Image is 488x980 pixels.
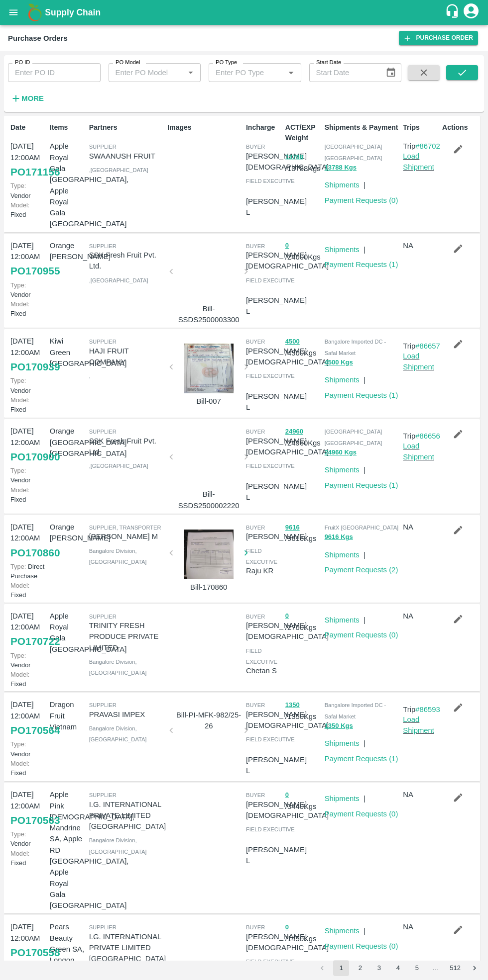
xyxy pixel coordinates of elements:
label: PO ID [15,59,30,67]
a: Payment Requests (1) [325,261,398,268]
span: buyer [246,339,265,345]
p: Bill-SSDS2500002220 [175,489,242,511]
button: Go to page 2 [352,960,368,976]
button: Open [284,66,297,79]
p: / 9616 Kgs [285,522,321,544]
span: buyer [246,924,265,930]
p: Apple Royal Gala [GEOGRAPHIC_DATA] [50,611,85,655]
p: [DATE] 12:00AM [10,240,46,263]
span: field executive [246,548,277,565]
p: / 1450 Kgs [285,921,321,944]
button: Go to page 5 [409,960,425,976]
a: PO170939 [10,358,60,376]
a: Shipments [325,795,360,802]
span: field executive [246,178,295,184]
p: [PERSON_NAME][DEMOGRAPHIC_DATA] [246,346,329,368]
p: [DATE] 12:00AM [10,699,46,721]
b: Supply Chain [45,7,101,17]
p: I.G. INTERNATIONAL PRIVATE LIMITED [GEOGRAPHIC_DATA] [89,931,166,965]
p: [PERSON_NAME][DEMOGRAPHIC_DATA] [246,620,329,642]
div: account of current user [462,2,480,23]
nav: pagination navigation [313,960,484,976]
a: Shipments [325,739,360,747]
p: Fixed [10,395,46,414]
p: Vendor [10,376,46,395]
button: 1350 Kgs [325,720,353,732]
p: NA [403,611,438,622]
p: Direct Purchase [10,562,46,581]
div: | [360,460,366,475]
span: Type: [10,652,26,659]
p: [PERSON_NAME] L [246,391,307,413]
p: [PERSON_NAME] M [89,531,164,542]
p: Kiwi Green [GEOGRAPHIC_DATA] [50,336,85,369]
span: buyer [246,525,265,531]
p: [PERSON_NAME][DEMOGRAPHIC_DATA] [246,250,329,272]
input: Enter PO ID [8,63,101,82]
span: Model: [10,582,29,589]
p: [PERSON_NAME] L [246,754,307,777]
a: PO171156 [10,163,60,181]
span: Supplier [89,243,117,249]
div: | [360,921,366,936]
a: #86656 [415,432,440,440]
button: 1350 [285,700,300,711]
a: Shipments [325,927,360,935]
p: Trip [403,704,440,715]
img: logo [25,2,45,22]
div: … [428,964,444,973]
a: Shipments [325,376,360,384]
span: FruitX [GEOGRAPHIC_DATA] [325,525,399,531]
a: PO170860 [10,544,60,562]
span: , [GEOGRAPHIC_DATA] [89,277,148,283]
label: Start Date [316,59,341,67]
p: / 24960 Kgs [285,426,321,448]
button: 13788 Kgs [325,162,357,174]
p: Trips [403,122,438,133]
p: ACT/EXP Weight [285,122,321,143]
span: Supplier [89,702,117,708]
p: NA [403,522,438,533]
button: 4500 Kgs [325,357,353,368]
button: 24960 [285,426,303,438]
span: buyer [246,614,265,620]
p: Apple Royal Gala [GEOGRAPHIC_DATA], Apple Royal Gala [GEOGRAPHIC_DATA] [50,141,85,229]
span: field executive [246,826,295,832]
span: Model: [10,396,29,404]
p: [PERSON_NAME] [246,531,307,542]
p: [DATE] 12:00AM [10,336,46,358]
p: [PERSON_NAME][DEMOGRAPHIC_DATA] [246,709,329,731]
a: PO170558 [10,944,60,962]
div: Purchase Orders [8,32,68,45]
input: Start Date [309,63,377,82]
p: SSK Fresh Fruit Pvt. Ltd. [89,436,164,458]
span: buyer [246,702,265,708]
p: Vendor [10,466,46,485]
span: Model: [10,201,29,209]
p: Trip [403,141,440,152]
span: Bangalore Division , [GEOGRAPHIC_DATA] [89,725,147,742]
p: [PERSON_NAME][DEMOGRAPHIC_DATA] [246,799,329,821]
a: PO170955 [10,262,60,280]
span: buyer [246,144,265,150]
span: Supplier [89,924,117,930]
div: customer-support [445,3,462,21]
p: Orange [PERSON_NAME] [50,522,85,544]
span: Supplier [89,429,117,435]
a: #86702 [415,142,440,150]
a: Load Shipment [403,442,434,461]
a: Purchase Order [399,31,478,45]
a: Payment Requests (0) [325,942,398,950]
p: Shipments & Payment [325,122,399,133]
p: Fixed [10,485,46,504]
span: Type: [10,830,26,838]
p: Orange [GEOGRAPHIC_DATA] [GEOGRAPHIC_DATA] [50,426,85,459]
a: #86657 [415,342,440,350]
p: Fixed [10,759,46,778]
p: / 2700 Kgs [285,611,321,633]
button: open drawer [2,1,25,24]
a: PO170900 [10,448,60,466]
span: Model: [10,850,29,857]
div: | [360,176,366,190]
p: / 1350 Kgs [285,699,321,722]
